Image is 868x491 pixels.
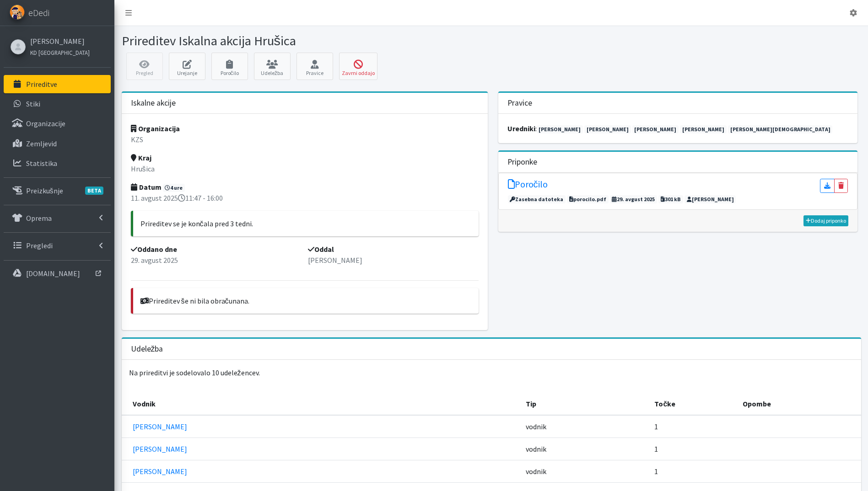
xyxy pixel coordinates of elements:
[131,255,302,266] p: 29. avgust 2025
[339,53,377,80] button: Zavrni oddajo
[26,80,57,89] p: Prireditve
[30,47,90,58] a: KD [GEOGRAPHIC_DATA]
[649,460,737,482] td: 1
[308,255,479,266] p: [PERSON_NAME]
[131,98,176,108] h3: Iskalne akcije
[26,159,57,168] p: Statistika
[133,444,187,454] a: [PERSON_NAME]
[10,5,25,20] img: eDedi
[26,186,63,195] p: Preizkušnje
[567,195,609,203] span: porocilo.pdf
[133,467,187,476] a: [PERSON_NAME]
[649,438,737,460] td: 1
[30,49,90,56] small: KD [GEOGRAPHIC_DATA]
[28,6,49,20] span: eDedi
[4,209,111,227] a: Oprema
[131,134,479,145] p: KZS
[507,157,537,167] h3: Priponke
[26,139,57,148] p: Zemljevid
[140,218,472,229] p: Prireditev se je končala pred 3 tedni.
[632,125,679,133] a: [PERSON_NAME]
[30,36,90,47] a: [PERSON_NAME]
[131,344,163,354] h3: Udeležba
[169,53,205,80] a: Urejanje
[610,195,658,203] span: 29. avgust 2025
[520,393,649,415] th: Tip
[131,182,162,192] strong: Datum
[131,163,479,174] p: Hrušica
[4,264,111,283] a: [DOMAIN_NAME]
[649,393,737,415] th: Točke
[133,422,187,431] a: [PERSON_NAME]
[308,245,334,254] strong: Oddal
[131,124,180,133] strong: Organizacija
[140,295,472,306] p: Prireditev še ni bila obračunana.
[26,213,52,223] p: Oprema
[211,53,248,80] a: Poročilo
[507,98,532,108] h3: Pravice
[498,114,858,143] div: :
[4,236,111,255] a: Pregledi
[122,393,521,415] th: Vodnik
[520,460,649,482] td: vodnik
[4,114,111,133] a: Organizacije
[803,215,848,226] a: Dodaj priponko
[685,195,736,203] span: [PERSON_NAME]
[4,181,111,200] a: PreizkušnjeBETA
[297,53,333,80] a: Pravice
[4,95,111,113] a: Stiki
[584,125,631,133] a: [PERSON_NAME]
[680,125,727,133] a: [PERSON_NAME]
[508,179,548,190] h5: Poročilo
[26,241,53,250] p: Pregledi
[122,360,861,385] p: Na prireditvi je sodelovalo 10 udeležencev.
[131,192,479,203] p: 11. avgust 2025 11:47 - 16:00
[537,125,583,133] a: [PERSON_NAME]
[649,415,737,438] td: 1
[737,393,861,415] th: Opombe
[4,134,111,153] a: Zemljevid
[508,195,566,203] span: Zasebna datoteka
[131,245,177,254] strong: Oddano dne
[254,53,291,80] a: Udeležba
[508,179,548,193] a: Poročilo
[85,187,103,195] span: BETA
[728,125,833,133] a: [PERSON_NAME][DEMOGRAPHIC_DATA]
[163,184,185,192] span: 4 ure
[26,119,65,128] p: Organizacije
[26,269,80,278] p: [DOMAIN_NAME]
[122,33,488,49] h1: Prireditev Iskalna akcija Hrušica
[4,154,111,172] a: Statistika
[520,415,649,438] td: vodnik
[131,153,151,162] strong: Kraj
[4,75,111,93] a: Prireditve
[658,195,683,203] span: 301 kB
[26,99,40,108] p: Stiki
[520,438,649,460] td: vodnik
[507,124,535,133] strong: uredniki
